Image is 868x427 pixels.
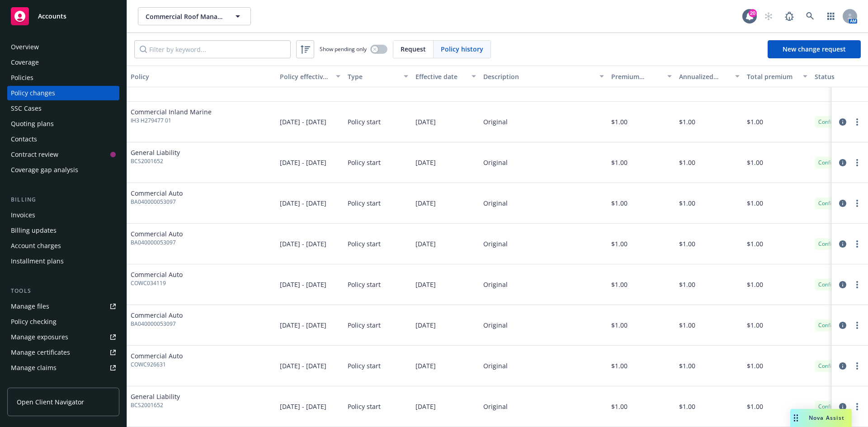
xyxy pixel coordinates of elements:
[441,44,483,54] span: Policy history
[611,239,627,249] span: $1.00
[852,279,863,290] a: more
[790,409,802,427] div: Drag to move
[743,66,811,87] button: Total premium
[415,239,436,249] span: [DATE]
[759,7,778,25] a: Start snowing
[7,40,119,54] a: Overview
[483,158,508,167] div: Original
[818,321,845,329] span: Confirmed
[679,361,695,371] span: $1.00
[348,158,381,167] span: Policy start
[7,4,119,29] a: Accounts
[280,158,326,167] span: [DATE] - [DATE]
[483,239,508,249] div: Original
[348,320,381,330] span: Policy start
[131,117,212,125] span: IH3 H279477 01
[7,239,119,253] a: Account charges
[415,72,466,81] div: Effective date
[131,198,183,206] span: BA040000053097
[483,402,508,411] div: Original
[818,118,845,126] span: Confirmed
[679,402,695,411] span: $1.00
[280,361,326,371] span: [DATE] - [DATE]
[679,158,695,167] span: $1.00
[837,361,848,371] a: circleInformation
[679,280,695,289] span: $1.00
[809,414,844,422] span: Nova Assist
[747,361,763,371] span: $1.00
[11,208,35,222] div: Invoices
[749,9,757,17] div: 20
[11,86,55,100] div: Policy changes
[483,72,594,81] div: Description
[483,361,508,371] div: Original
[675,66,743,87] button: Annualized total premium change
[146,12,224,21] span: Commercial Roof Management, Inc.
[11,147,58,162] div: Contract review
[131,320,183,328] span: BA040000053097
[852,320,863,331] a: more
[837,117,848,127] a: circleInformation
[11,254,64,268] div: Installment plans
[38,13,66,20] span: Accounts
[818,281,845,289] span: Confirmed
[837,279,848,290] a: circleInformation
[415,158,436,167] span: [DATE]
[11,223,57,238] div: Billing updates
[801,7,819,25] a: Search
[415,117,436,127] span: [DATE]
[131,72,273,81] div: Policy
[747,158,763,167] span: $1.00
[837,198,848,209] a: circleInformation
[131,392,180,401] span: General Liability
[280,320,326,330] span: [DATE] - [DATE]
[11,70,33,85] div: Policies
[837,239,848,249] a: circleInformation
[747,320,763,330] span: $1.00
[280,198,326,208] span: [DATE] - [DATE]
[818,199,845,207] span: Confirmed
[280,117,326,127] span: [DATE] - [DATE]
[415,320,436,330] span: [DATE]
[348,239,381,249] span: Policy start
[608,66,675,87] button: Premium change
[747,402,763,411] span: $1.00
[7,70,119,85] a: Policies
[780,7,798,25] a: Report a Bug
[679,117,695,127] span: $1.00
[11,40,39,54] div: Overview
[822,7,840,25] a: Switch app
[7,361,119,375] a: Manage claims
[747,239,763,249] span: $1.00
[11,330,68,344] div: Manage exposures
[818,362,845,370] span: Confirmed
[679,198,695,208] span: $1.00
[412,66,480,87] button: Effective date
[7,299,119,314] a: Manage files
[852,117,863,127] a: more
[127,66,276,87] button: Policy
[679,72,730,81] div: Annualized total premium change
[11,376,53,390] div: Manage BORs
[7,330,119,344] span: Manage exposures
[837,320,848,331] a: circleInformation
[7,286,119,296] div: Tools
[344,66,412,87] button: Type
[7,86,119,100] a: Policy changes
[131,239,183,247] span: BA040000053097
[611,117,627,127] span: $1.00
[348,198,381,208] span: Policy start
[348,72,398,81] div: Type
[7,132,119,146] a: Contacts
[611,280,627,289] span: $1.00
[131,361,183,369] span: COWC926631
[679,320,695,330] span: $1.00
[747,198,763,208] span: $1.00
[7,208,119,222] a: Invoices
[280,72,330,81] div: Policy effective dates
[679,239,695,249] span: $1.00
[131,270,183,279] span: Commercial Auto
[131,157,180,165] span: BCS2001652
[852,157,863,168] a: more
[7,223,119,238] a: Billing updates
